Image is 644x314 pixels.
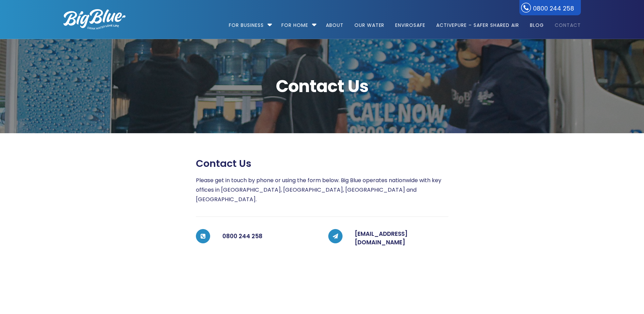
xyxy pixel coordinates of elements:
[63,9,126,30] img: logo
[196,176,448,204] p: Please get in touch by phone or using the form below. Big Blue operates nationwide with key offic...
[355,230,408,247] a: [EMAIL_ADDRESS][DOMAIN_NAME]
[63,78,581,95] span: Contact Us
[196,158,251,170] span: Contact us
[222,230,316,243] h5: 0800 244 258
